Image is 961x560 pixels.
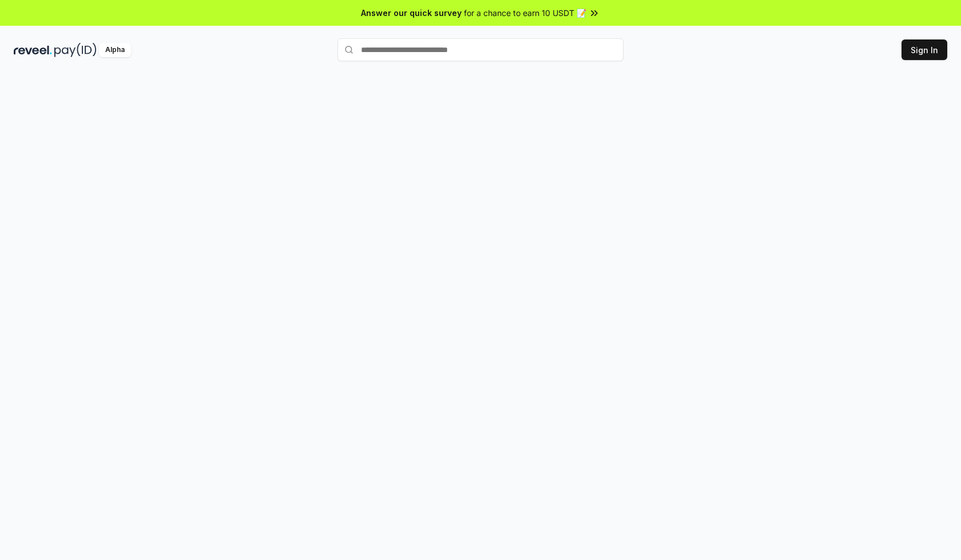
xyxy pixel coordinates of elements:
[14,43,52,57] img: reveel_dark
[464,7,586,19] span: for a chance to earn 10 USDT 📝
[361,7,462,19] span: Answer our quick survey
[902,39,947,60] button: Sign In
[54,43,97,57] img: pay_id
[99,43,131,57] div: Alpha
